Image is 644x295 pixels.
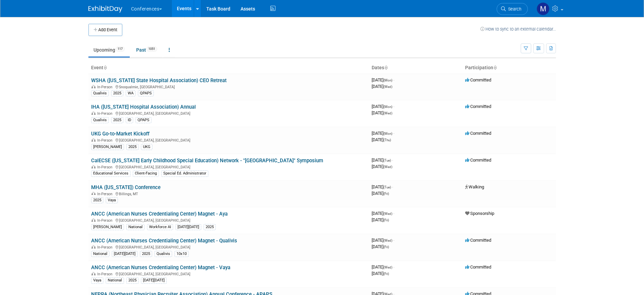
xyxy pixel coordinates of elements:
span: In-Person [97,218,115,223]
div: [PERSON_NAME] [91,144,124,150]
div: 2025 [126,144,139,150]
span: (Tue) [383,159,391,162]
div: Qualivis [91,117,109,123]
img: ExhibitDay [88,6,122,13]
span: (Fri) [383,218,389,222]
span: (Tue) [383,185,391,189]
span: [DATE] [372,238,394,243]
div: Client-Facing [133,170,159,177]
a: Sort by Event Name [103,65,107,70]
div: Workforce AI [147,224,173,230]
div: Vaya [91,277,103,283]
span: In-Person [97,85,115,89]
span: - [393,131,394,136]
span: - [393,104,394,109]
span: (Wed) [383,85,392,89]
div: Qualivis [91,90,109,96]
span: In-Person [97,272,115,276]
div: UKG [141,144,152,150]
div: [GEOGRAPHIC_DATA], [GEOGRAPHIC_DATA] [91,110,366,116]
span: (Wed) [383,239,392,242]
span: [DATE] [372,191,389,196]
img: Marygrace LeGros [537,2,549,15]
div: [DATE][DATE] [112,251,138,257]
div: 2025 [91,197,103,203]
a: Search [497,3,528,15]
span: Search [506,6,521,12]
img: In-Person Event [91,245,96,248]
img: In-Person Event [91,192,96,195]
a: ANCC (American Nurses Credentialing Center) Magnet - Vaya [91,264,230,271]
a: Sort by Participation Type [493,65,497,70]
div: [GEOGRAPHIC_DATA], [GEOGRAPHIC_DATA] [91,137,366,143]
span: Committed [465,131,491,136]
span: 1051 [146,47,157,52]
img: In-Person Event [91,85,96,88]
span: [DATE] [372,211,394,216]
span: - [392,158,393,163]
div: 2025 [111,117,123,123]
div: Qualivis [154,251,172,257]
span: [DATE] [372,77,394,82]
span: - [393,238,394,243]
img: In-Person Event [91,138,96,142]
div: National [126,224,145,230]
div: Special Ed. Administrator [161,170,208,177]
span: Committed [465,264,491,270]
div: [GEOGRAPHIC_DATA], [GEOGRAPHIC_DATA] [91,271,366,276]
div: QPAPS [138,90,154,96]
div: National [106,277,124,283]
span: [DATE] [372,184,393,189]
span: Committed [465,77,491,82]
span: (Fri) [383,272,389,276]
span: (Wed) [383,212,392,216]
div: [GEOGRAPHIC_DATA], [GEOGRAPHIC_DATA] [91,217,366,223]
div: 2025 [140,251,152,257]
div: 10x10 [174,251,189,257]
a: ANCC (American Nurses Credentialing Center) Magnet - Qualivis [91,238,237,244]
span: [DATE] [372,104,394,109]
span: (Wed) [383,111,392,115]
span: - [392,184,393,189]
span: In-Person [97,245,115,250]
div: Educational Services [91,170,130,177]
div: WA [126,90,136,96]
span: (Mon) [383,78,392,82]
img: In-Person Event [91,272,96,275]
span: In-Person [97,165,115,169]
div: QPAPS [136,117,151,123]
a: IHA ([US_STATE] Hospital Association) Annual [91,104,196,110]
div: [DATE][DATE] [175,224,201,230]
span: Sponsorship [465,211,494,216]
a: Upcoming117 [88,43,130,56]
span: - [393,264,394,270]
span: - [393,77,394,82]
th: Dates [369,62,462,74]
a: Sort by Start Date [384,65,388,70]
a: CalECSE ([US_STATE] Early Childhood Special Education) Network - "[GEOGRAPHIC_DATA]" Symposium [91,158,323,164]
div: [GEOGRAPHIC_DATA], [GEOGRAPHIC_DATA] [91,244,366,250]
span: [DATE] [372,158,393,163]
span: Committed [465,238,491,243]
span: (Mon) [383,132,392,135]
span: (Wed) [383,265,392,269]
span: Committed [465,158,491,163]
th: Participation [462,62,556,74]
span: (Wed) [383,165,392,169]
div: 2025 [204,224,216,230]
a: How to sync to an external calendar... [480,26,556,32]
div: [GEOGRAPHIC_DATA], [GEOGRAPHIC_DATA] [91,164,366,169]
div: 2025 [111,90,123,96]
span: In-Person [97,138,115,143]
div: [PERSON_NAME] [91,224,124,230]
div: Vaya [106,197,118,203]
span: In-Person [97,192,115,196]
img: In-Person Event [91,165,96,168]
span: [DATE] [372,164,392,169]
th: Event [88,62,369,74]
a: MHA ([US_STATE]) Conference [91,184,161,190]
a: ANCC (American Nurses Credentialing Center) Magnet - Aya [91,211,228,217]
img: In-Person Event [91,218,96,222]
div: Snoqualmie, [GEOGRAPHIC_DATA] [91,84,366,89]
span: [DATE] [372,110,392,115]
